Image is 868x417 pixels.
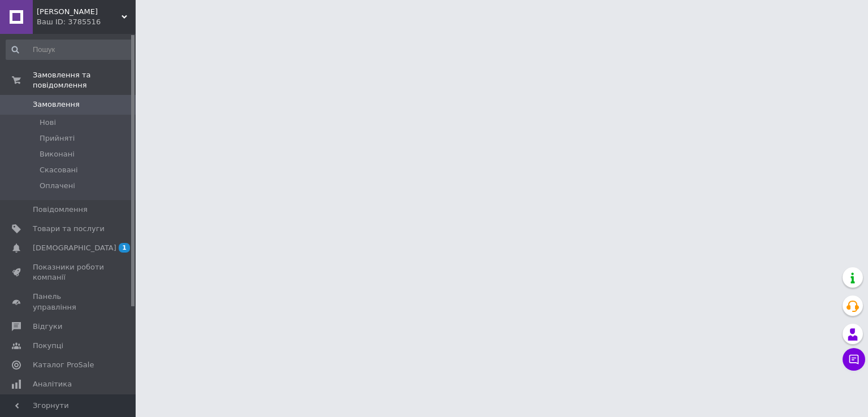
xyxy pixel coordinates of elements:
span: Замовлення [33,99,80,110]
span: [DEMOGRAPHIC_DATA] [33,243,116,253]
span: Виконані [40,149,75,159]
span: Malina Leather [37,7,121,17]
span: Скасовані [40,165,78,175]
span: Товари та послуги [33,224,105,234]
span: Нові [40,118,56,128]
span: Повідомлення [33,205,88,215]
span: Панель управління [33,292,105,312]
span: Покупці [33,341,63,351]
span: Аналітика [33,379,72,389]
button: Чат з покупцем [843,348,865,371]
span: Оплачені [40,181,75,191]
span: Замовлення та повідомлення [33,70,136,90]
input: Пошук [6,40,133,60]
span: Відгуки [33,322,62,332]
div: Ваш ID: 3785516 [37,17,136,27]
span: Показники роботи компанії [33,262,105,283]
span: Прийняті [40,133,75,144]
span: Каталог ProSale [33,360,94,370]
span: 1 [119,243,130,253]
